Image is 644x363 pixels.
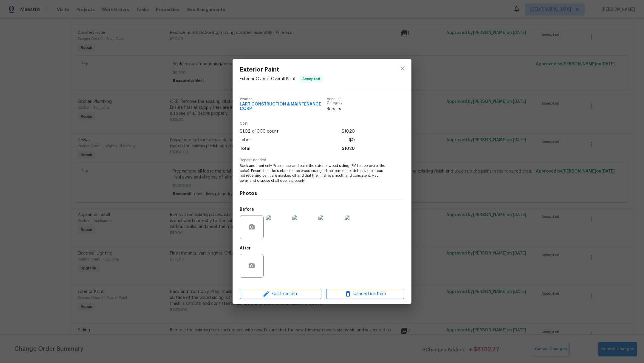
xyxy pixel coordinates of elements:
span: $1020 [342,127,355,136]
span: LART CONSTRUCTION & MAINTENANCE CORP [240,102,327,111]
span: Exterior Overall - Overall Paint [240,77,296,81]
span: Cancel Line Item [328,290,402,298]
span: $0 [349,136,355,145]
span: Account Category [327,97,355,105]
button: Cancel Line Item [326,289,404,299]
h5: Before [240,207,254,212]
span: $1020 [342,145,355,153]
span: Repairs [327,106,355,112]
h5: After [240,246,251,250]
span: Exterior Paint [240,66,323,73]
span: Accepted [300,76,323,82]
span: Back and front only. Prep, mask and paint the exterior wood siding (PM to approve of the color). ... [240,163,388,183]
span: Vendor [240,97,327,101]
span: Repairs needed [240,158,404,162]
span: $1.02 x 1000 count [240,127,278,136]
button: Edit Line Item [240,289,321,299]
span: Labor [240,136,251,145]
span: Edit Line Item [241,290,320,298]
button: close [395,61,410,75]
span: Total [240,145,250,153]
span: Cost [240,122,355,125]
h4: Photos [240,190,404,196]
